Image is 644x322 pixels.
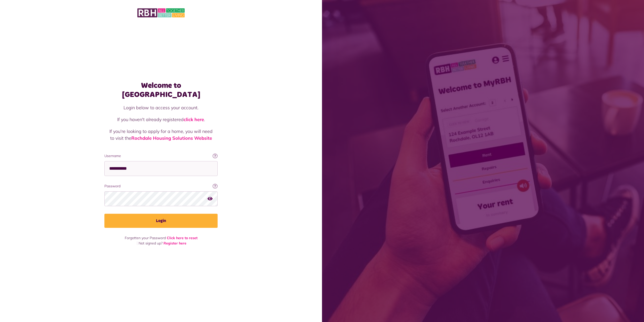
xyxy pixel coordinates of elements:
a: Register here [164,241,186,245]
img: MyRBH [137,8,185,18]
span: Not signed up? [139,241,163,245]
a: Rochdale Housing Solutions Website [131,135,212,141]
p: Login below to access your account. [109,104,213,111]
p: If you're looking to apply for a home, you will need to visit the [109,128,213,141]
button: Login [104,214,218,228]
label: Password [104,184,218,189]
a: click here [184,117,204,122]
p: If you haven't already registered . [109,116,213,123]
a: Click here to reset [167,236,197,240]
label: Username [104,153,218,159]
span: Forgotten your Password [125,236,166,240]
h1: Welcome to [GEOGRAPHIC_DATA] [104,81,218,99]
